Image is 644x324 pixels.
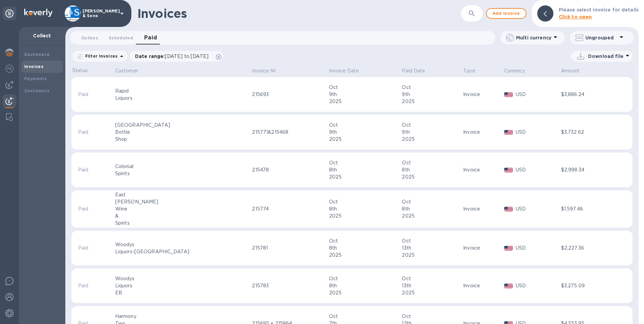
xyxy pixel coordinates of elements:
span: Type [463,67,484,74]
b: Please select invoice for details [559,7,639,12]
p: [PERSON_NAME] & Sons [83,9,116,18]
div: 9th [329,91,400,98]
div: 8th [329,205,400,213]
div: Liquors [115,282,250,289]
p: Customer [115,67,138,74]
div: Shop [115,136,250,143]
div: Invoice [463,91,502,98]
div: 2025 [402,289,461,296]
div: Oct [329,159,400,166]
div: Spirits [115,170,250,177]
div: 2025 [329,173,400,181]
span: Amount [561,67,589,74]
img: USD [504,92,513,97]
div: 2025 [402,252,461,259]
img: USD [504,130,513,135]
div: EB [115,289,250,296]
div: Unpin categories [3,7,16,20]
div: 215478 [252,166,327,173]
div: Colonial [115,163,250,170]
div: Oct [402,237,461,245]
p: Status [72,67,113,74]
p: Paid [78,166,107,173]
div: 8th [402,166,461,173]
div: 9th [402,91,461,98]
p: USD [516,91,559,98]
p: USD [516,205,559,213]
div: 9th [329,129,400,136]
b: Dashboard [24,52,50,57]
b: Payments [24,76,47,81]
img: USD [504,284,513,288]
div: 215781 [252,245,327,252]
img: USD [504,246,513,251]
div: Oct [402,313,461,320]
div: Oct [329,275,400,282]
p: Paid [78,245,107,252]
img: Logo [24,9,53,17]
div: 9th [402,129,461,136]
p: Multi currency [516,34,551,41]
div: Woodys [115,275,250,282]
div: Spirits [115,220,250,227]
p: Date range : [135,53,212,60]
p: Invoice Date [329,67,359,74]
div: 8th [329,166,400,173]
span: Outbox [81,34,98,41]
span: Add invoice [492,9,520,18]
div: 2025 [329,98,400,105]
b: Invoices [24,64,43,69]
div: $3,886.24 [561,91,612,98]
img: USD [504,207,513,212]
div: 8th [329,245,400,252]
div: [PERSON_NAME] [115,198,250,205]
div: 2025 [329,136,400,143]
div: [GEOGRAPHIC_DATA] [115,122,250,129]
p: USD [516,245,559,252]
div: Liquors [115,95,250,102]
div: $2,227.36 [561,245,612,252]
div: Liquors-[GEOGRAPHIC_DATA] [115,248,250,255]
p: Ungrouped [585,34,617,41]
img: USD [504,168,513,172]
div: 13th [402,245,461,252]
div: Oct [402,84,461,91]
p: Paid [78,205,107,213]
p: Invoice № [252,67,276,74]
div: 8th [329,282,400,289]
b: Click to open [559,14,592,20]
div: Bottle [115,129,250,136]
div: Oct [329,84,400,91]
div: Rapid [115,88,250,95]
div: 2025 [329,289,400,296]
div: Oct [402,122,461,129]
span: Paid Date [402,67,434,74]
b: Customers [24,88,50,93]
div: Invoice [463,245,502,252]
div: Woodys [115,241,250,248]
p: USD [516,129,559,136]
div: 2025 [402,136,461,143]
p: Paid [78,91,107,98]
div: Oct [329,198,400,205]
div: 215783 [252,282,327,289]
p: Currency [504,67,525,74]
div: Oct [402,159,461,166]
p: Paid [78,129,107,136]
div: Invoice [463,282,502,289]
span: Invoice № [252,67,284,74]
div: 8th [402,205,461,213]
div: $3,275.09 [561,282,612,289]
button: Add invoice [486,8,526,19]
div: Harmony [115,313,250,320]
div: 13th [402,282,461,289]
div: Oct [329,122,400,129]
p: Paid Date [402,67,425,74]
p: USD [516,166,559,173]
span: [DATE] to [DATE] [165,54,208,59]
div: Oct [329,237,400,245]
p: Filter Invoices [83,53,118,59]
div: East [115,191,250,198]
span: Invoice Date [329,67,368,74]
div: $2,998.34 [561,166,612,173]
